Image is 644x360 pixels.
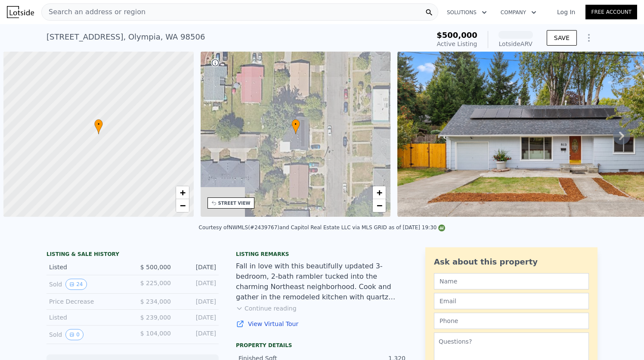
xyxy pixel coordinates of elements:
span: + [180,187,185,198]
div: STREET VIEW [218,200,251,206]
span: $ 239,000 [140,314,171,321]
a: Zoom out [176,199,189,212]
a: Zoom in [373,186,386,199]
button: Continue reading [236,304,297,313]
button: Solutions [440,5,494,20]
div: [DATE] [178,297,216,306]
a: View Virtual Tour [236,320,408,328]
div: Listing remarks [236,251,408,258]
span: $ 234,000 [140,298,171,305]
div: • [94,119,103,134]
div: [DATE] [178,329,216,340]
button: View historical data [65,279,87,290]
span: $ 104,000 [140,330,171,337]
button: SAVE [547,30,577,46]
div: Ask about this property [434,256,589,268]
img: NWMLS Logo [438,225,445,231]
span: + [377,187,382,198]
span: $ 225,000 [140,280,171,286]
span: Active Listing [437,40,477,47]
a: Zoom out [373,199,386,212]
div: Sold [49,329,126,340]
a: Zoom in [176,186,189,199]
input: Name [434,273,589,289]
div: [DATE] [178,279,216,290]
div: [DATE] [178,263,216,271]
span: • [291,120,300,128]
input: Email [434,293,589,309]
a: Log In [547,8,585,16]
div: Listed [49,263,126,271]
button: Company [494,5,543,20]
span: $ 500,000 [140,264,171,271]
button: View historical data [65,329,84,340]
div: Sold [49,279,126,290]
div: Price Decrease [49,297,126,306]
img: Lotside [7,6,34,18]
div: Listed [49,313,126,322]
span: − [377,200,382,211]
div: Courtesy of NWMLS (#2439767) and Capitol Real Estate LLC via MLS GRID as of [DATE] 19:30 [199,225,446,231]
div: Fall in love with this beautifully updated 3-bedroom, 2-bath rambler tucked into the charming Nor... [236,261,408,302]
span: • [94,120,103,128]
div: Lotside ARV [498,40,533,48]
span: Search an address or region [42,7,146,17]
div: Property details [236,342,408,349]
div: [DATE] [178,313,216,322]
span: $500,000 [437,31,477,40]
span: − [180,200,185,211]
div: [STREET_ADDRESS] , Olympia , WA 98506 [46,31,205,43]
div: LISTING & SALE HISTORY [46,251,219,259]
a: Free Account [585,5,637,19]
div: • [291,119,300,134]
button: Show Options [580,29,598,46]
input: Phone [434,313,589,329]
